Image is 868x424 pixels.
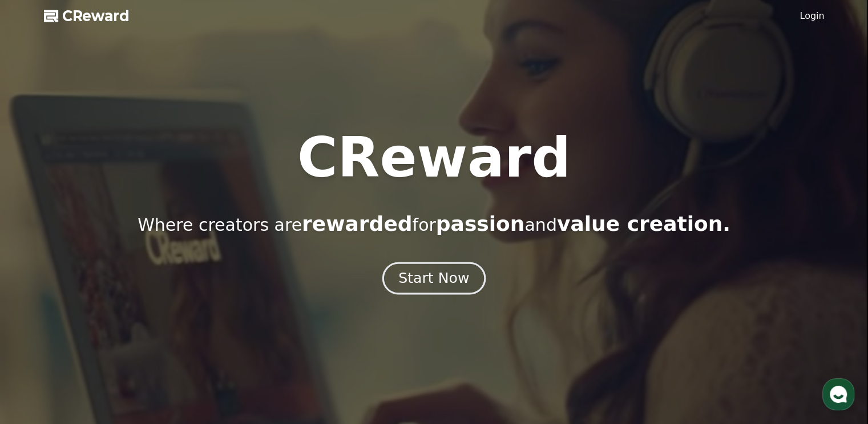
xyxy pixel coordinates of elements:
[297,130,571,185] h1: CReward
[95,347,128,356] span: Messages
[398,269,469,288] div: Start Now
[62,7,130,25] span: CReward
[169,346,197,355] span: Settings
[44,7,130,25] a: CReward
[3,329,75,358] a: Home
[29,346,49,355] span: Home
[147,329,219,358] a: Settings
[800,9,824,23] a: Login
[302,212,412,235] span: rewarded
[557,212,730,235] span: value creation.
[75,329,147,358] a: Messages
[138,213,730,235] p: Where creators are for and
[436,212,525,235] span: passion
[385,274,483,285] a: Start Now
[382,262,486,295] button: Start Now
